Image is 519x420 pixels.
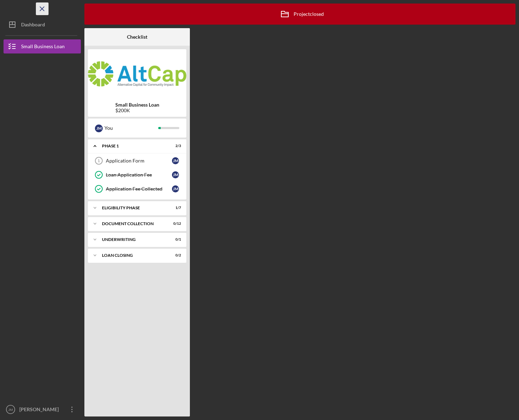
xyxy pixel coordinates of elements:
[102,237,164,242] div: Underwriting
[18,402,63,418] div: [PERSON_NAME]
[21,39,65,55] div: Small Business Loan
[106,172,172,178] div: Loan Application Fee
[91,154,183,168] a: 1Application FormJM
[4,18,81,32] button: Dashboard
[8,408,13,412] text: JM
[127,34,147,40] b: Checklist
[115,102,159,108] b: Small Business Loan
[88,53,186,95] img: Product logo
[115,108,159,113] div: $200K
[168,222,181,226] div: 0 / 12
[172,171,179,178] div: J M
[104,122,158,134] div: You
[168,253,181,257] div: 0 / 2
[276,5,324,23] div: Project closed
[106,158,172,164] div: Application Form
[4,402,81,416] button: JM[PERSON_NAME]
[4,39,81,53] button: Small Business Loan
[172,185,179,192] div: J M
[168,206,181,210] div: 1 / 7
[21,18,45,33] div: Dashboard
[102,222,164,226] div: Document Collection
[168,144,181,148] div: 2 / 3
[102,206,164,210] div: Eligibility Phase
[102,144,164,148] div: Phase 1
[91,182,183,196] a: Application Fee CollectedJM
[98,159,100,163] tspan: 1
[172,157,179,164] div: J M
[106,186,172,192] div: Application Fee Collected
[168,237,181,242] div: 0 / 1
[102,253,164,257] div: Loan Closing
[95,125,103,132] div: J M
[91,168,183,182] a: Loan Application FeeJM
